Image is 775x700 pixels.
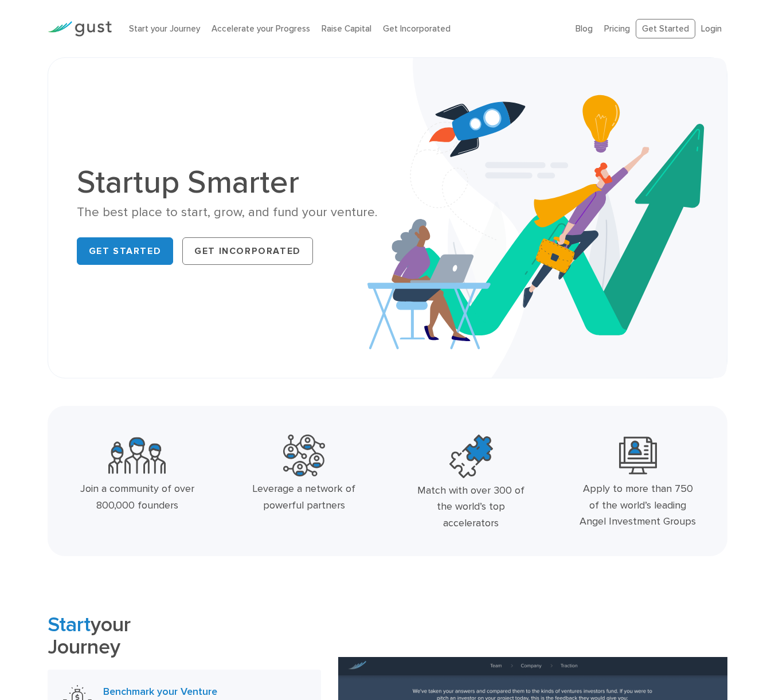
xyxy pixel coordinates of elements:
a: Get Incorporated [182,237,313,265]
img: Top Accelerators [449,435,493,478]
div: Match with over 300 of the world’s top accelerators [411,483,531,532]
img: Powerful Partners [283,435,325,476]
a: Get Started [77,237,174,265]
h1: Startup Smarter [77,166,379,198]
a: Get Incorporated [383,24,451,34]
a: Pricing [604,24,630,34]
img: Leading Angel Investment [619,435,657,476]
div: The best place to start, grow, and fund your venture. [77,204,379,221]
h2: your Journey [48,613,321,658]
span: Start [48,612,91,637]
img: Startup Smarter Hero [367,58,727,378]
a: Login [701,24,722,34]
div: Apply to more than 750 of the world’s leading Angel Investment Groups [578,481,698,530]
a: Accelerate your Progress [212,24,310,34]
a: Start your Journey [129,24,200,34]
img: Gust Logo [48,21,112,37]
a: Raise Capital [322,24,371,34]
div: Leverage a network of powerful partners [244,481,364,514]
a: Blog [576,24,593,34]
img: Community Founders [108,435,166,476]
div: Join a community of over 800,000 founders [77,481,197,514]
a: Get Started [636,19,695,39]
